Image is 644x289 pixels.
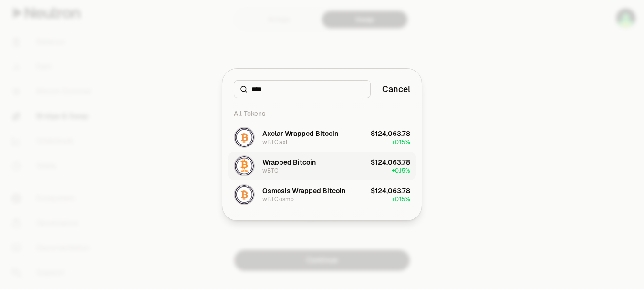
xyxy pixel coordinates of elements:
[228,180,416,209] button: wBTC.osmo LogoOsmosis Wrapped BitcoinwBTC.osmo$124,063.78+0.15%
[392,167,410,175] span: + 0.15%
[371,157,410,167] div: $124,063.78
[371,186,410,196] div: $124,063.78
[371,129,410,138] div: $124,063.78
[262,129,338,138] div: Axelar Wrapped Bitcoin
[392,138,410,146] span: + 0.15%
[235,128,254,147] img: wBTC.axl Logo
[235,185,254,204] img: wBTC.osmo Logo
[382,83,410,96] button: Cancel
[235,156,254,175] img: wBTC Logo
[262,138,287,146] div: wBTC.axl
[262,196,294,203] div: wBTC.osmo
[228,104,416,123] div: All Tokens
[262,157,316,167] div: Wrapped Bitcoin
[228,123,416,152] button: wBTC.axl LogoAxelar Wrapped BitcoinwBTC.axl$124,063.78+0.15%
[262,167,278,175] div: wBTC
[262,186,345,196] div: Osmosis Wrapped Bitcoin
[228,152,416,180] button: wBTC LogoWrapped BitcoinwBTC$124,063.78+0.15%
[392,196,410,203] span: + 0.15%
